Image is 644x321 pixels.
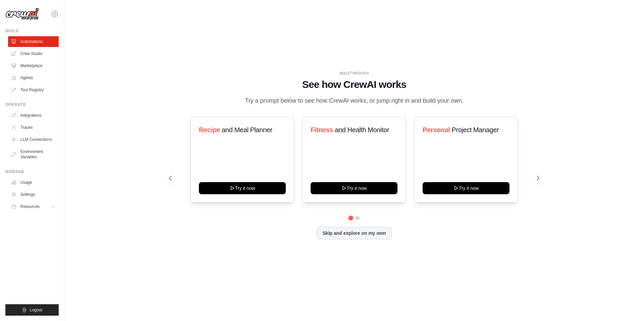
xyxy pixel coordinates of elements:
[423,182,509,194] button: Try it now
[8,48,59,59] a: Crew Studio
[8,110,59,121] a: Integrations
[335,126,389,133] span: and Health Monitor
[5,102,59,107] div: Operate
[169,78,539,91] h1: See how CrewAI works
[8,72,59,83] a: Agents
[8,134,59,145] a: LLM Connections
[8,60,59,71] a: Marketplace
[423,126,450,133] span: Personal
[451,126,499,133] span: Project Manager
[5,169,59,174] div: Manage
[241,96,467,106] p: Try a prompt below to see how CrewAI works, or jump right in and build your own.
[311,126,333,133] span: Fitness
[169,71,539,76] div: WALKTHROUGH
[8,189,59,200] a: Settings
[8,177,59,188] a: Usage
[8,201,59,212] button: Resources
[8,85,59,95] a: Tool Registry
[8,122,59,133] a: Traces
[199,126,220,133] span: Recipe
[30,307,42,313] span: Logout
[199,182,286,194] button: Try it now
[311,182,397,194] button: Try it now
[5,304,59,316] button: Logout
[317,227,391,239] button: Skip and explore on my own
[5,28,59,34] div: Build
[8,36,59,47] a: Automations
[5,8,39,20] img: Logo
[20,204,40,209] span: Resources
[8,146,59,162] a: Environment Variables
[222,126,272,133] span: and Meal Planner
